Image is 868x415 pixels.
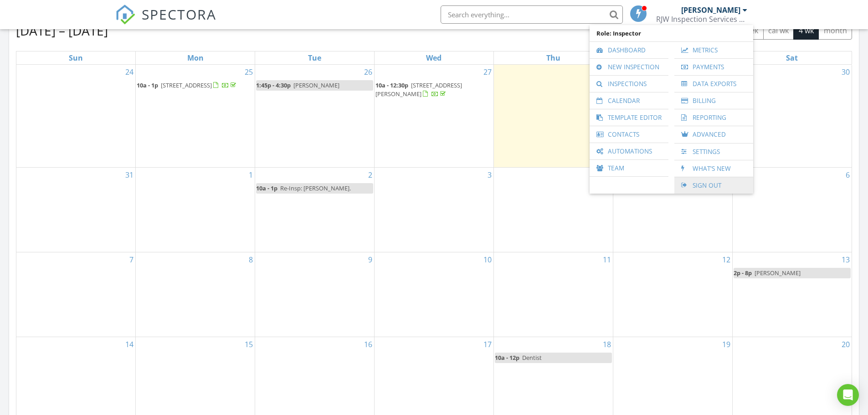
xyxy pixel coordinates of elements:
span: [PERSON_NAME] [755,269,801,277]
td: Go to August 25, 2025 [136,65,255,167]
a: Tuesday [306,51,323,64]
a: Go to September 9, 2025 [366,252,374,267]
td: Go to August 26, 2025 [255,65,375,167]
a: Team [594,160,664,176]
div: Open Intercom Messenger [837,384,859,406]
span: SPECTORA [142,5,216,24]
td: Go to August 31, 2025 [16,167,136,252]
a: Advanced [679,126,749,143]
a: 10a - 12:30p [STREET_ADDRESS][PERSON_NAME] [375,81,462,98]
div: [PERSON_NAME] [681,5,740,15]
a: SPECTORA [115,12,216,31]
a: Reporting [679,109,749,126]
a: Thursday [544,51,562,64]
td: Go to September 10, 2025 [375,252,494,337]
span: 10a - 1p [137,81,158,89]
h2: [DATE] – [DATE] [16,21,108,40]
td: Go to September 3, 2025 [375,167,494,252]
a: Wednesday [424,51,443,64]
td: Go to September 1, 2025 [136,167,255,252]
td: Go to September 13, 2025 [732,252,852,337]
span: Re-Insp: [PERSON_NAME]. [280,184,351,192]
a: Saturday [784,51,800,64]
a: Go to September 16, 2025 [362,337,374,352]
a: Go to September 2, 2025 [366,168,374,182]
a: Payments [679,59,749,75]
a: Go to September 18, 2025 [601,337,613,352]
a: Template Editor [594,109,664,126]
button: month [818,22,852,40]
td: Go to August 28, 2025 [493,65,613,167]
td: Go to August 30, 2025 [732,65,852,167]
a: Go to August 24, 2025 [123,65,135,79]
a: Go to September 15, 2025 [243,337,255,352]
span: Dentist [522,354,542,362]
a: 10a - 1p [STREET_ADDRESS] [137,80,254,91]
a: Go to September 1, 2025 [247,168,255,182]
td: Go to September 11, 2025 [493,252,613,337]
a: 10a - 12:30p [STREET_ADDRESS][PERSON_NAME] [375,80,493,100]
td: Go to September 12, 2025 [613,252,732,337]
a: Dashboard [594,42,664,58]
td: Go to September 6, 2025 [732,167,852,252]
a: Data Exports [679,76,749,92]
a: Go to August 25, 2025 [243,65,255,79]
a: Sunday [67,51,85,64]
a: Go to September 13, 2025 [840,252,852,267]
a: Go to September 20, 2025 [840,337,852,352]
a: Calendar [594,92,664,109]
td: Go to August 27, 2025 [375,65,494,167]
a: Go to September 10, 2025 [482,252,493,267]
a: Automations [594,143,664,159]
a: Go to September 11, 2025 [601,252,613,267]
a: Sign Out [679,177,749,194]
a: Metrics [679,42,749,58]
a: Go to September 6, 2025 [844,168,852,182]
a: Go to September 19, 2025 [720,337,732,352]
a: Go to September 17, 2025 [482,337,493,352]
span: [STREET_ADDRESS] [161,81,212,89]
a: Go to August 27, 2025 [482,65,493,79]
a: Go to August 26, 2025 [362,65,374,79]
td: Go to September 7, 2025 [16,252,136,337]
td: Go to September 8, 2025 [136,252,255,337]
a: Inspections [594,76,664,92]
td: Go to September 9, 2025 [255,252,375,337]
td: Go to September 2, 2025 [255,167,375,252]
a: Go to August 30, 2025 [840,65,852,79]
input: Search everything... [441,5,623,24]
span: 10a - 12p [495,354,519,362]
a: Go to September 8, 2025 [247,252,255,267]
a: Go to September 3, 2025 [486,168,493,182]
button: 4 wk [793,22,819,40]
span: 10a - 12:30p [375,81,408,89]
a: New Inspection [594,59,664,75]
a: 10a - 1p [STREET_ADDRESS] [137,81,238,89]
a: Go to September 7, 2025 [128,252,135,267]
a: Monday [185,51,205,64]
a: Contacts [594,126,664,143]
span: [STREET_ADDRESS][PERSON_NAME] [375,81,462,98]
span: 1:45p - 4:30p [256,81,291,89]
td: Go to September 5, 2025 [613,167,732,252]
div: RJW Inspection Services LLC [656,15,747,24]
a: What's New [679,160,749,177]
span: Role: Inspector [594,25,749,41]
a: Go to August 31, 2025 [123,168,135,182]
a: Go to September 14, 2025 [123,337,135,352]
a: Settings [679,143,749,160]
img: The Best Home Inspection Software - Spectora [115,5,135,25]
td: Go to September 4, 2025 [493,167,613,252]
span: 2p - 8p [734,269,752,277]
span: [PERSON_NAME] [293,81,339,89]
a: Go to September 12, 2025 [720,252,732,267]
span: 10a - 1p [256,184,277,192]
button: cal wk [763,22,794,40]
td: Go to August 24, 2025 [16,65,136,167]
a: Billing [679,92,749,109]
